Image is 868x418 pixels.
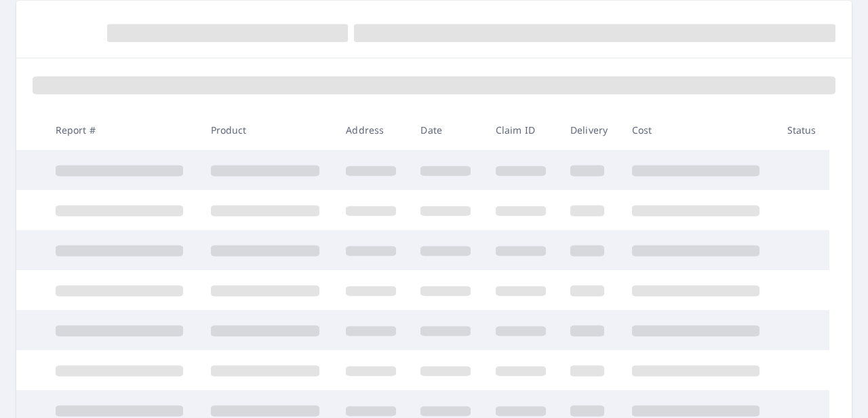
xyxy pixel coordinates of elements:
th: Delivery [559,110,621,150]
th: Report # [45,110,200,150]
th: Cost [621,110,776,150]
th: Status [776,110,829,150]
th: Claim ID [485,110,559,150]
th: Address [335,110,410,150]
th: Date [410,110,484,150]
th: Product [200,110,336,150]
